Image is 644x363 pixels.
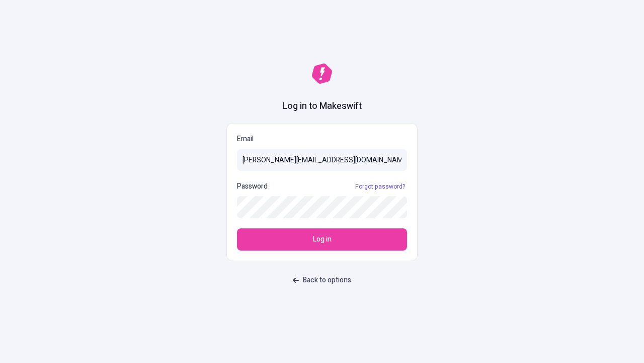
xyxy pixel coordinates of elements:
[287,271,357,289] button: Back to options
[237,149,407,171] input: Email
[282,100,362,113] h1: Log in to Makeswift
[237,134,407,145] p: Email
[237,228,407,251] button: Log in
[303,275,351,286] span: Back to options
[237,181,268,192] p: Password
[353,183,407,191] a: Forgot password?
[313,234,332,245] span: Log in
